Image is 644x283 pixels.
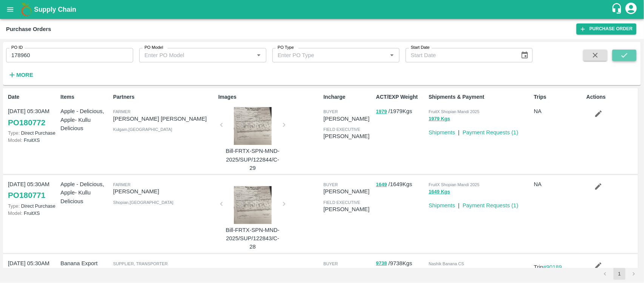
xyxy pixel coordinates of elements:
button: Choose date [518,48,532,62]
p: Apple - Delicious, Apple- Kullu Delicious [60,107,110,132]
span: Model: [8,210,22,216]
span: Model: [8,137,22,143]
a: #90189 [543,264,562,270]
span: FruitX Shopian Mandi 2025 [429,182,480,187]
p: [PERSON_NAME] [113,187,215,196]
span: field executive [323,127,360,132]
button: 1649 [376,180,387,189]
a: Payment Requests (1) [463,129,518,135]
label: PO Type [278,45,294,51]
strong: More [16,72,33,78]
p: [PERSON_NAME] [323,132,373,140]
button: More [6,68,35,81]
span: field executive [323,200,360,205]
div: | [455,125,460,137]
span: Farmer [113,182,131,187]
p: [PERSON_NAME] [323,187,373,196]
span: Kulgam , [GEOGRAPHIC_DATA] [113,127,172,132]
span: Shopian , [GEOGRAPHIC_DATA] [113,200,174,205]
p: Incharge [323,93,373,101]
p: Bill-FRTX-SPN-MND-2025/SUP/122844/C-29 [224,147,281,172]
p: [DATE] 05:30AM [8,259,57,267]
p: [PERSON_NAME] [323,205,373,213]
img: logo [19,2,34,17]
b: Supply Chain [34,6,76,13]
p: Apple - Delicious, Apple- Kullu Delicious [60,180,110,205]
a: PO180770 [8,267,45,281]
button: Open [254,50,264,60]
button: 9738 [376,259,387,268]
p: Trips [534,93,583,101]
p: Shipments & Payment [429,93,531,101]
p: Date [8,93,57,101]
div: account of current user [624,2,638,17]
p: NA [534,180,583,188]
p: Trip [534,263,583,271]
p: [PERSON_NAME] Exports [113,266,215,275]
p: FruitXS [8,210,57,217]
p: [PERSON_NAME] [323,115,373,123]
a: PO180771 [8,188,45,202]
p: Images [218,93,321,101]
button: Open [387,50,397,60]
input: Start Date [406,48,515,62]
p: Partners [113,93,215,101]
p: Direct Purchase [8,129,57,137]
p: / 1979 Kgs [376,107,426,116]
p: ACT/EXP Weight [376,93,426,101]
p: / 9738 Kgs [376,259,426,268]
p: Actions [587,93,636,101]
button: 9269 Kgs [429,267,450,275]
p: Banana Export [60,259,110,267]
button: 1649 Kgs [429,188,450,196]
a: PO180772 [8,116,45,129]
div: | [455,198,460,210]
p: Direct Purchase [8,202,57,210]
span: Type: [8,203,20,209]
input: Enter PO ID [6,48,133,62]
p: / 1649 Kgs [376,180,426,189]
a: Purchase Order [576,23,636,34]
label: PO ID [11,45,23,51]
button: open drawer [2,1,19,18]
input: Enter PO Model [141,50,242,60]
p: [DATE] 05:30AM [8,107,57,115]
a: Shipments [429,202,455,208]
button: 1979 [376,107,387,116]
span: Type: [8,130,20,136]
input: Enter PO Type [275,50,375,60]
button: page 1 [613,268,626,280]
span: FruitX Shopian Mandi 2025 [429,109,480,114]
p: [PERSON_NAME] [PERSON_NAME] [113,115,215,123]
span: Farmer [113,109,131,114]
p: [PERSON_NAME] [323,266,373,275]
p: [DATE] 05:30AM [8,180,57,188]
a: Payment Requests (1) [463,202,518,208]
nav: pagination navigation [598,268,641,280]
label: PO Model [144,45,163,51]
button: 1979 Kgs [429,115,450,123]
a: Supply Chain [34,4,611,15]
div: customer-support [611,3,624,16]
span: Nashik Banana CS [429,261,464,266]
span: Supplier, Transporter [113,261,168,266]
span: buyer [323,182,338,187]
p: Items [60,93,110,101]
label: Start Date [411,45,430,51]
p: Bill-FRTX-SPN-MND-2025/SUP/122843/C-28 [224,226,281,251]
span: buyer [323,261,338,266]
p: NA [534,107,583,115]
a: Shipments [429,129,455,135]
p: FruitXS [8,137,57,144]
div: Purchase Orders [6,24,51,34]
span: buyer [323,109,338,114]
